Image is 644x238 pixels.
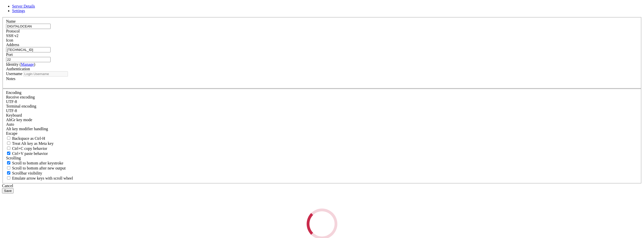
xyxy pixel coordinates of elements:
span: ( ) [20,62,35,66]
div: Auto [6,122,638,127]
span: Scrollbar visibility [12,171,42,175]
label: Scrolling [6,156,21,160]
div: UTF-8 [6,109,638,113]
label: Controls how the Alt key is handled. Escape: Send an ESC prefix. 8-Bit: Add 128 to the typed char... [6,127,48,131]
div: Escape [6,131,638,136]
label: If true, the backspace should send BS ('\x08', aka ^H). Otherwise the backspace key should send '... [6,136,45,141]
span: Emulate arrow keys with scroll wheel [12,176,73,180]
input: Treat Alt key as Meta key [7,142,10,145]
span: UTF-8 [6,109,17,113]
span: Backspace as Ctrl-H [12,136,45,141]
label: Port [6,52,13,57]
label: Icon [6,38,13,42]
span: Scroll to bottom after keystroke [12,161,63,165]
span: SSH v2 [6,33,18,38]
label: Keyboard [6,113,22,117]
label: Ctrl+V pastes if true, sends ^V to host if false. Ctrl+Shift+V sends ^V to host if true, pastes i... [6,151,48,156]
label: Scroll to bottom after new output. [6,166,66,170]
label: Username [6,72,22,76]
input: Ctrl+V paste behavior [7,152,10,155]
input: Scroll to bottom after keystroke [7,161,10,164]
input: Backspace as Ctrl-H [7,137,10,140]
a: Manage [21,62,34,66]
label: Ctrl-C copies if true, send ^C to host if false. Ctrl-Shift-C sends ^C to host if true, copies if... [6,146,47,151]
label: Whether the Alt key acts as a Meta key or as a distinct Alt key. [6,141,54,146]
label: The vertical scrollbar mode. [6,171,42,175]
a: Server Details [12,4,35,8]
label: The default terminal encoding. ISO-2022 enables character map translations (like graphics maps). ... [6,104,36,108]
input: Scrollbar visibility [7,171,10,175]
input: Ctrl+C copy behavior [7,147,10,150]
input: Server Name [6,24,51,29]
button: Save [2,188,14,193]
label: Protocol [6,29,20,33]
label: Encoding [6,90,21,95]
label: Identity [6,62,35,66]
input: Port Number [6,57,51,62]
input: Scroll to bottom after new output [7,166,10,169]
label: Set the expected encoding for data received from the host. If the encodings do not match, visual ... [6,95,35,99]
input: Host Name or IP [6,47,51,52]
span: Scroll to bottom after new output [12,166,66,170]
label: Whether to scroll to the bottom on any keystroke. [6,161,63,165]
label: Notes [6,77,15,81]
label: When using the alternative screen buffer, and DECCKM (Application Cursor Keys) is active, mouse w... [6,176,73,180]
span: Ctrl+C copy behavior [12,146,47,151]
div: SSH v2 [6,33,638,38]
div: UTF-8 [6,99,638,104]
span: UTF-8 [6,99,17,104]
label: Address [6,43,19,47]
span: Treat Alt key as Meta key [12,141,54,146]
input: Emulate arrow keys with scroll wheel [7,176,10,180]
label: Authentication [6,67,30,71]
span: Escape [6,131,17,135]
input: Login Username [23,71,68,77]
label: Set the expected encoding for data received from the host. If the encodings do not match, visual ... [6,118,32,122]
span: Ctrl+V paste behavior [12,151,48,156]
div: Cancel [2,184,642,188]
span: Auto [6,122,14,126]
label: Name [6,19,16,23]
a: Settings [12,9,25,13]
